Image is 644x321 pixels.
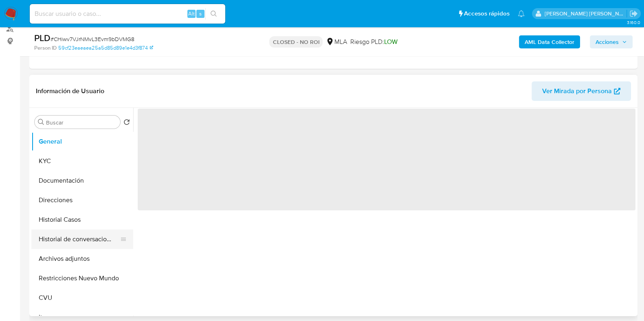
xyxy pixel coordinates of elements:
button: Buscar [38,119,44,125]
p: CLOSED - NO ROI [269,36,323,48]
span: Ver Mirada por Persona [542,81,612,101]
button: General [31,132,133,151]
button: Historial de conversaciones [31,229,127,249]
a: Salir [629,9,638,18]
div: MLA [326,37,347,46]
span: Accesos rápidos [464,9,510,18]
button: CVU [31,288,133,308]
button: AML Data Collector [519,35,580,48]
input: Buscar [46,119,117,126]
span: LOW [384,37,397,46]
button: Volver al orden por defecto [123,119,130,128]
span: s [199,10,202,17]
button: KYC [31,151,133,171]
b: AML Data Collector [525,35,574,48]
a: 59cf23eaeaea25a5d85d89e1e4d3f874 [58,44,153,52]
b: PLD [34,31,51,44]
button: search-icon [205,8,222,20]
span: ‌ [138,109,635,210]
span: 3.160.0 [626,19,640,26]
button: Restricciones Nuevo Mundo [31,269,133,288]
span: # CHiwv7VJrNMvL3Evm9bDVMG8 [51,35,134,43]
button: Acciones [590,35,633,48]
button: Direcciones [31,190,133,210]
button: Documentación [31,171,133,190]
button: Ver Mirada por Persona [532,81,631,101]
span: Acciones [596,35,619,48]
span: Alt [188,10,195,17]
a: Notificaciones [518,10,525,17]
h1: Información de Usuario [36,87,104,95]
input: Buscar usuario o caso... [30,9,225,19]
b: Person ID [34,44,57,52]
button: Archivos adjuntos [31,249,133,269]
p: mayra.pernia@mercadolibre.com [545,10,627,17]
button: Historial Casos [31,210,133,229]
span: Riesgo PLD: [350,37,397,46]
